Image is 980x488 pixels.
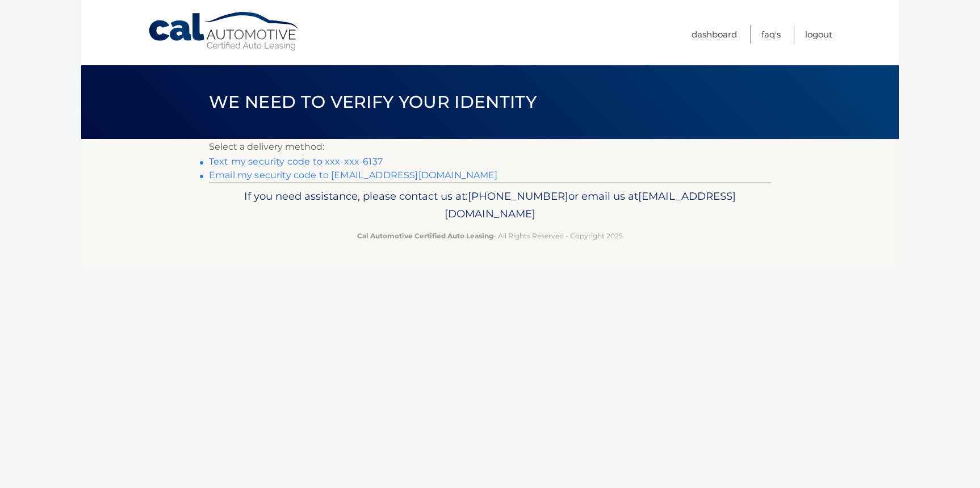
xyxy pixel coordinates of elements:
[216,230,764,242] p: - All Rights Reserved - Copyright 2025
[209,139,771,155] p: Select a delivery method:
[209,156,383,167] a: Text my security code to xxx-xxx-6137
[216,187,764,224] p: If you need assistance, please contact us at: or email us at
[148,11,301,52] a: Cal Automotive
[761,25,781,44] a: FAQ's
[468,190,568,203] span: [PHONE_NUMBER]
[692,25,737,44] a: Dashboard
[357,232,493,240] strong: Cal Automotive Certified Auto Leasing
[209,170,498,180] a: Email my security code to [EMAIL_ADDRESS][DOMAIN_NAME]
[805,25,832,44] a: Logout
[209,91,537,112] span: We need to verify your identity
